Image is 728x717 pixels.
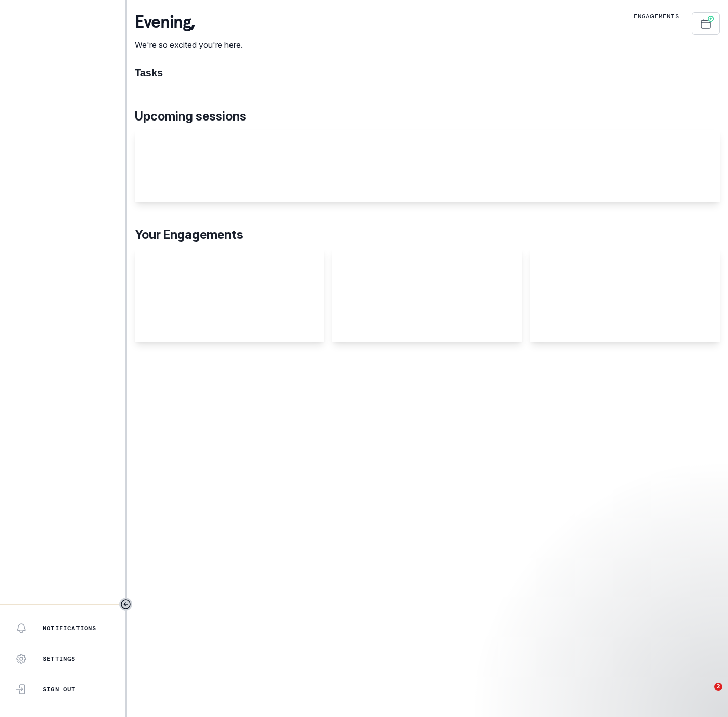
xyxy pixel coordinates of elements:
[135,226,720,244] p: Your Engagements
[694,683,718,707] iframe: Intercom live chat
[119,597,132,611] button: Toggle sidebar
[43,685,76,693] p: Sign Out
[43,624,97,632] p: Notifications
[135,12,243,32] p: evening ,
[714,683,722,691] span: 2
[135,107,720,126] p: Upcoming sessions
[634,12,683,20] p: Engagements:
[692,12,720,35] button: Schedule Sessions
[43,655,76,663] p: Settings
[135,38,243,51] p: We're so excited you're here.
[135,67,720,79] h1: Tasks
